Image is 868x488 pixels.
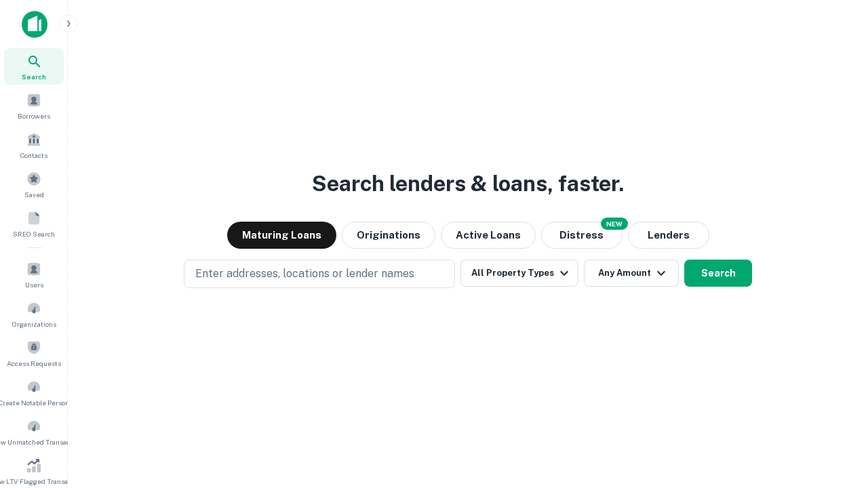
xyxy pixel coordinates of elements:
a: Access Requests [4,335,64,371]
a: Saved [4,166,64,203]
button: Any Amount [584,260,679,287]
span: Users [25,279,43,290]
div: NEW [601,218,628,230]
iframe: Chat Widget [800,380,868,445]
a: SREO Search [4,205,64,242]
h3: Search lenders & loans, faster. [312,167,624,200]
a: Organizations [4,296,64,332]
span: Saved [24,189,44,200]
button: Search distressed loans with lien and other non-mortgage details. [541,222,623,249]
button: Lenders [628,222,709,249]
p: Enter addresses, locations or lender names [195,266,414,282]
span: SREO Search [13,228,55,239]
button: Originations [342,222,435,249]
a: Search [4,48,64,85]
a: Create Notable Person [4,374,64,411]
span: Contacts [20,150,47,161]
span: Search [22,71,46,82]
button: Active Loans [441,222,536,249]
span: Borrowers [18,110,50,121]
img: capitalize-icon.png [22,11,47,38]
span: Access Requests [7,358,61,369]
button: Enter addresses, locations or lender names [184,260,455,288]
button: All Property Types [460,260,578,287]
button: Maturing Loans [227,222,336,249]
a: Borrowers [4,87,64,124]
span: Organizations [12,319,56,329]
a: Contacts [4,127,64,163]
button: Search [684,260,752,287]
a: Review Unmatched Transactions [4,413,64,450]
a: Users [4,256,64,293]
